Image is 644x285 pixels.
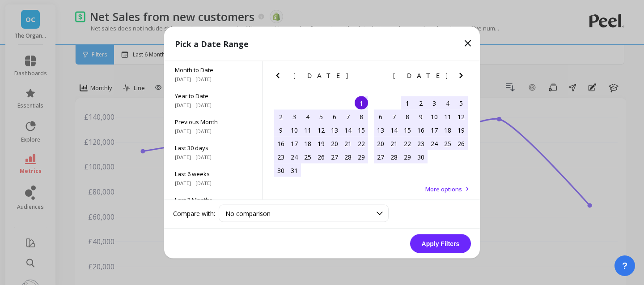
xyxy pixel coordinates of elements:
[328,110,341,123] div: Choose Thursday, March 6th, 2025
[428,96,441,110] div: Choose Thursday, April 3rd, 2025
[441,110,454,123] div: Choose Friday, April 11th, 2025
[401,96,414,110] div: Choose Tuesday, April 1st, 2025
[401,150,414,164] div: Choose Tuesday, April 29th, 2025
[428,137,441,150] div: Choose Thursday, April 24th, 2025
[288,137,301,150] div: Choose Monday, March 17th, 2025
[175,170,251,178] span: Last 6 weeks
[328,123,341,137] div: Choose Thursday, March 13th, 2025
[374,150,387,164] div: Choose Sunday, April 27th, 2025
[288,123,301,137] div: Choose Monday, March 10th, 2025
[293,72,349,79] span: [DATE]
[173,209,215,218] label: Compare with:
[614,255,635,276] button: ?
[288,164,301,177] div: Choose Monday, March 31st, 2025
[414,150,428,164] div: Choose Wednesday, April 30th, 2025
[414,123,428,137] div: Choose Wednesday, April 16th, 2025
[401,123,414,137] div: Choose Tuesday, April 15th, 2025
[314,123,328,137] div: Choose Wednesday, March 12th, 2025
[374,123,387,137] div: Choose Sunday, April 13th, 2025
[387,150,401,164] div: Choose Monday, April 28th, 2025
[341,137,355,150] div: Choose Friday, March 21st, 2025
[355,150,368,164] div: Choose Saturday, March 29th, 2025
[454,137,468,150] div: Choose Saturday, April 26th, 2025
[288,110,301,123] div: Choose Monday, March 3rd, 2025
[175,66,251,74] span: Month to Date
[454,123,468,137] div: Choose Saturday, April 19th, 2025
[341,123,355,137] div: Choose Friday, March 14th, 2025
[175,118,251,126] span: Previous Month
[454,96,468,110] div: Choose Saturday, April 5th, 2025
[175,128,251,135] span: [DATE] - [DATE]
[301,110,314,123] div: Choose Tuesday, March 4th, 2025
[274,123,288,137] div: Choose Sunday, March 9th, 2025
[428,110,441,123] div: Choose Thursday, April 10th, 2025
[401,110,414,123] div: Choose Tuesday, April 8th, 2025
[425,185,462,193] span: More options
[441,123,454,137] div: Choose Friday, April 18th, 2025
[374,96,468,164] div: month 2025-04
[175,154,251,161] span: [DATE] - [DATE]
[341,110,355,123] div: Choose Friday, March 7th, 2025
[274,150,288,164] div: Choose Sunday, March 23rd, 2025
[274,110,288,123] div: Choose Sunday, March 2nd, 2025
[341,150,355,164] div: Choose Friday, March 28th, 2025
[414,137,428,150] div: Choose Wednesday, April 23rd, 2025
[441,96,454,110] div: Choose Friday, April 4th, 2025
[274,96,368,177] div: month 2025-03
[456,70,470,85] button: Next Month
[387,110,401,123] div: Choose Monday, April 7th, 2025
[301,137,314,150] div: Choose Tuesday, March 18th, 2025
[355,137,368,150] div: Choose Saturday, March 22nd, 2025
[393,72,449,79] span: [DATE]
[175,144,251,152] span: Last 30 days
[454,110,468,123] div: Choose Saturday, April 12th, 2025
[288,150,301,164] div: Choose Monday, March 24th, 2025
[301,150,314,164] div: Choose Tuesday, March 25th, 2025
[274,137,288,150] div: Choose Sunday, March 16th, 2025
[328,137,341,150] div: Choose Thursday, March 20th, 2025
[374,137,387,150] div: Choose Sunday, April 20th, 2025
[374,110,387,123] div: Choose Sunday, April 6th, 2025
[175,92,251,100] span: Year to Date
[622,259,627,272] span: ?
[355,123,368,137] div: Choose Saturday, March 15th, 2025
[355,110,368,123] div: Choose Saturday, March 8th, 2025
[387,137,401,150] div: Choose Monday, April 21st, 2025
[414,96,428,110] div: Choose Wednesday, April 2nd, 2025
[401,137,414,150] div: Choose Tuesday, April 22nd, 2025
[314,150,328,164] div: Choose Wednesday, March 26th, 2025
[428,123,441,137] div: Choose Thursday, April 17th, 2025
[175,102,251,109] span: [DATE] - [DATE]
[410,234,471,253] button: Apply Filters
[314,110,328,123] div: Choose Wednesday, March 5th, 2025
[387,123,401,137] div: Choose Monday, April 14th, 2025
[414,110,428,123] div: Choose Wednesday, April 9th, 2025
[175,38,249,50] p: Pick a Date Range
[328,150,341,164] div: Choose Thursday, March 27th, 2025
[441,137,454,150] div: Choose Friday, April 25th, 2025
[301,123,314,137] div: Choose Tuesday, March 11th, 2025
[225,209,271,218] span: No comparison
[175,180,251,187] span: [DATE] - [DATE]
[356,70,370,85] button: Next Month
[274,164,288,177] div: Choose Sunday, March 30th, 2025
[314,137,328,150] div: Choose Wednesday, March 19th, 2025
[372,70,386,85] button: Previous Month
[175,196,251,204] span: Last 3 Months
[355,96,368,110] div: Choose Saturday, March 1st, 2025
[272,70,287,85] button: Previous Month
[175,76,251,83] span: [DATE] - [DATE]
